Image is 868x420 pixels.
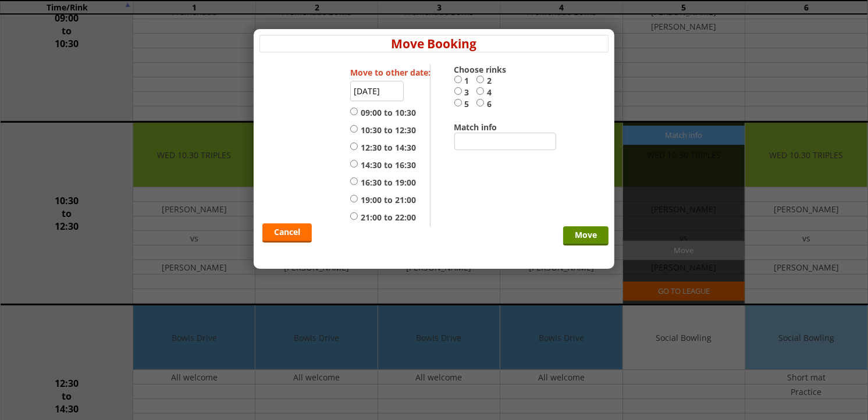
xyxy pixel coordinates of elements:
label: 5 [454,98,476,110]
input: 4 [476,87,484,95]
label: 1 [454,75,476,87]
input: Select date... [350,81,404,101]
label: 2 [476,75,499,87]
label: 10:30 to 12:30 [350,124,416,136]
a: x [602,33,609,49]
input: 3 [454,87,462,95]
input: 2 [476,75,484,84]
input: 6 [476,98,484,107]
input: Move [563,226,609,245]
label: 19:00 to 21:00 [350,194,416,206]
label: 6 [476,98,499,110]
input: 10:30 to 12:30 [350,124,358,133]
label: 3 [454,87,476,98]
input: 21:00 to 22:00 [350,212,358,220]
input: 09:00 to 10:30 [350,107,358,116]
a: Cancel [262,223,312,243]
label: 21:00 to 22:00 [350,212,416,223]
label: 4 [476,87,499,98]
label: Match info [454,122,518,133]
input: 5 [454,98,462,107]
label: 16:30 to 19:00 [350,177,416,188]
label: 12:30 to 14:30 [350,142,416,154]
label: 09:00 to 10:30 [350,107,416,119]
input: 1 [454,75,462,84]
label: Move to other date: [350,67,431,78]
input: 16:30 to 19:00 [350,177,358,186]
label: 14:30 to 16:30 [350,159,416,171]
h4: Move Booking [259,35,609,52]
input: 14:30 to 16:30 [350,159,358,168]
label: Choose rinks [454,64,518,75]
input: 19:00 to 21:00 [350,194,358,203]
input: 12:30 to 14:30 [350,142,358,151]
